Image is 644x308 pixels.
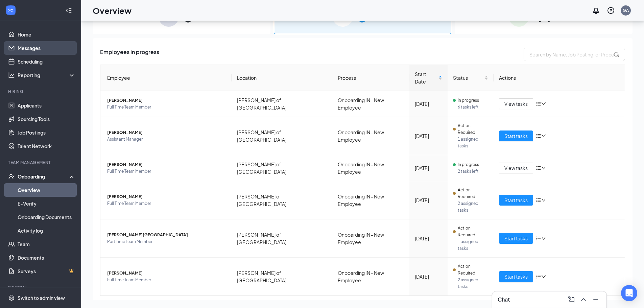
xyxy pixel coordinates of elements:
[415,132,442,140] div: [DATE]
[541,198,546,203] span: down
[458,277,488,290] span: 2 assigned tasks
[232,65,333,91] th: Location
[536,197,541,203] span: bars
[458,161,479,168] span: In progress
[18,197,75,210] a: E-Verify
[18,183,75,197] a: Overview
[93,5,132,16] h1: Overview
[524,48,625,61] input: Search by Name, Job Posting, or Process
[18,251,75,264] a: Documents
[107,161,226,168] span: [PERSON_NAME]
[623,7,629,13] div: GA
[18,72,76,78] div: Reporting
[536,274,541,279] span: bars
[18,126,75,139] a: Job Postings
[458,136,488,149] span: 1 assigned tasks
[107,168,226,175] span: Full Time Team Member
[504,164,528,172] span: View tasks
[332,91,409,117] td: Onboarding IN - New Employee
[332,65,409,91] th: Process
[499,271,533,282] button: Start tasks
[232,258,333,295] td: [PERSON_NAME] of [GEOGRAPHIC_DATA]
[18,28,75,41] a: Home
[458,97,479,104] span: In progress
[18,173,70,180] div: Onboarding
[232,117,333,155] td: [PERSON_NAME] of [GEOGRAPHIC_DATA]
[541,134,546,138] span: down
[107,129,226,136] span: [PERSON_NAME]
[458,238,488,252] span: 1 assigned tasks
[107,200,226,207] span: Full Time Team Member
[107,104,226,111] span: Full Time Team Member
[415,70,437,85] span: Start Date
[8,72,15,78] svg: Analysis
[18,41,75,55] a: Messages
[536,133,541,139] span: bars
[499,163,533,173] button: View tasks
[18,224,75,237] a: Activity log
[415,273,442,280] div: [DATE]
[607,6,615,15] svg: QuestionInfo
[107,270,226,277] span: [PERSON_NAME]
[504,235,528,242] span: Start tasks
[18,99,75,112] a: Applicants
[415,100,442,108] div: [DATE]
[541,236,546,241] span: down
[504,273,528,280] span: Start tasks
[107,277,226,283] span: Full Time Team Member
[107,136,226,143] span: Assistant Manager
[494,65,625,91] th: Actions
[592,6,600,15] svg: Notifications
[592,295,600,304] svg: Minimize
[232,181,333,219] td: [PERSON_NAME] of [GEOGRAPHIC_DATA]
[332,181,409,219] td: Onboarding IN - New Employee
[499,195,533,206] button: Start tasks
[458,225,488,238] span: Action Required
[541,101,546,106] span: down
[232,219,333,258] td: [PERSON_NAME] of [GEOGRAPHIC_DATA]
[8,89,74,94] div: Hiring
[567,295,575,304] svg: ComposeMessage
[504,132,528,140] span: Start tasks
[332,219,409,258] td: Onboarding IN - New Employee
[18,264,75,278] a: SurveysCrown
[458,263,488,277] span: Action Required
[65,7,72,14] svg: Collapse
[7,7,14,14] svg: WorkstreamLogo
[458,122,488,136] span: Action Required
[448,65,494,91] th: Status
[458,104,488,111] span: 6 tasks left
[107,193,226,200] span: [PERSON_NAME]
[621,285,637,301] div: Open Intercom Messenger
[453,74,483,81] span: Status
[541,166,546,170] span: down
[8,160,74,165] div: Team Management
[536,165,541,171] span: bars
[18,55,75,68] a: Scheduling
[8,285,74,290] div: Payroll
[232,155,333,181] td: [PERSON_NAME] of [GEOGRAPHIC_DATA]
[100,48,159,61] span: Employees in progress
[8,294,15,301] svg: Settings
[536,236,541,241] span: bars
[18,112,75,126] a: Sourcing Tools
[107,232,226,238] span: [PERSON_NAME][GEOGRAPHIC_DATA]
[415,235,442,242] div: [DATE]
[590,294,601,305] button: Minimize
[107,97,226,104] span: [PERSON_NAME]
[541,274,546,279] span: down
[100,65,232,91] th: Employee
[18,237,75,251] a: Team
[458,168,488,175] span: 2 tasks left
[566,294,577,305] button: ComposeMessage
[499,233,533,244] button: Start tasks
[579,295,588,304] svg: ChevronUp
[18,210,75,224] a: Onboarding Documents
[458,187,488,200] span: Action Required
[18,139,75,153] a: Talent Network
[415,164,442,172] div: [DATE]
[107,238,226,245] span: Part Time Team Member
[332,117,409,155] td: Onboarding IN - New Employee
[499,131,533,141] button: Start tasks
[499,98,533,109] button: View tasks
